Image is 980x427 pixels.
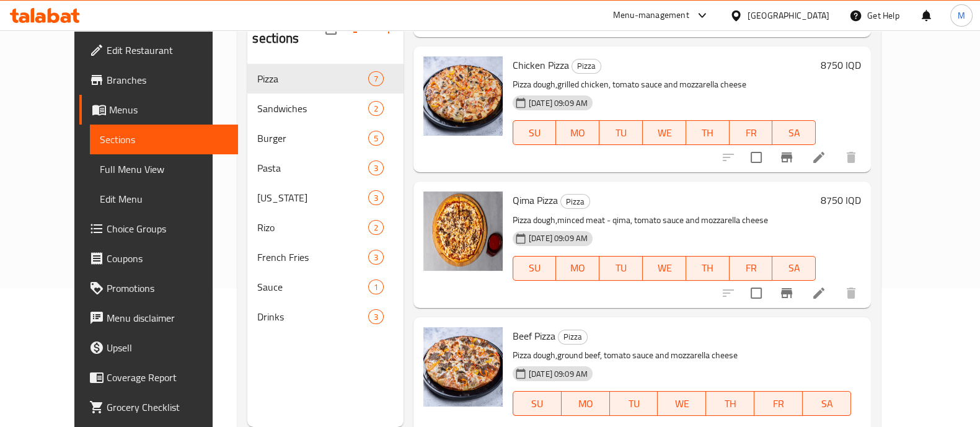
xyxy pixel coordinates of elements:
button: TH [706,391,754,416]
nav: Menu sections [247,59,403,337]
a: Full Menu View [90,154,238,184]
div: Drinks3 [247,302,403,332]
a: Choice Groups [79,214,238,244]
div: Pizza [560,194,590,209]
span: SA [777,259,811,277]
p: Pizza dough,ground beef, tomato sauce and mozzarella cheese [513,348,851,363]
span: Edit Menu [100,191,228,206]
span: Select to update [743,280,769,306]
button: TU [610,391,658,416]
span: Drinks [257,309,368,324]
span: SU [518,124,552,142]
span: Promotions [107,281,228,296]
span: TU [604,259,638,277]
span: Burger [257,131,368,146]
button: TU [599,256,643,281]
button: Branch-specific-item [772,278,801,308]
span: WE [648,259,681,277]
span: [DATE] 09:09 AM [524,232,593,244]
span: WE [648,124,681,142]
img: Chicken Pizza [423,56,503,136]
button: FR [730,256,773,281]
span: M [958,9,965,22]
span: TH [691,124,725,142]
span: Choice Groups [107,221,228,236]
span: SU [518,395,557,413]
span: MO [561,259,594,277]
span: 3 [369,162,383,174]
span: French Fries [257,250,368,265]
span: Full Menu View [100,162,228,177]
div: Menu-management [613,8,689,23]
span: [DATE] 09:09 AM [524,97,593,109]
button: SA [803,391,851,416]
a: Menus [79,95,238,125]
button: WE [658,391,706,416]
a: Branches [79,65,238,95]
span: TU [604,124,638,142]
span: Grocery Checklist [107,400,228,415]
button: MO [556,256,599,281]
a: Edit menu item [811,150,826,165]
span: [DATE] 09:09 AM [524,368,593,380]
span: Pizza [257,71,368,86]
span: 3 [369,252,383,263]
button: FR [754,391,803,416]
span: 2 [369,222,383,234]
span: Chicken Pizza [513,56,569,74]
span: Rizo [257,220,368,235]
button: FR [730,120,773,145]
span: FR [759,395,798,413]
span: 3 [369,192,383,204]
button: Branch-specific-item [772,143,801,172]
div: items [368,131,384,146]
div: Sandwiches2 [247,94,403,123]
a: Sections [90,125,238,154]
span: [US_STATE] [257,190,368,205]
span: MO [567,395,605,413]
button: MO [562,391,610,416]
span: 2 [369,103,383,115]
span: Sections [100,132,228,147]
p: Pizza dough,grilled chicken, tomato sauce and mozzarella cheese [513,77,816,92]
button: WE [643,120,686,145]
span: TU [615,395,653,413]
span: Beef Pizza [513,327,555,345]
a: Upsell [79,333,238,363]
span: Qima Pizza [513,191,558,209]
a: Edit menu item [811,286,826,301]
div: items [368,101,384,116]
div: Pizza7 [247,64,403,94]
span: Sandwiches [257,101,368,116]
span: Menu disclaimer [107,310,228,325]
h6: 8750 IQD [821,56,861,74]
span: MO [561,124,594,142]
button: SU [513,391,562,416]
span: SA [808,395,846,413]
img: Beef Pizza [423,327,503,407]
span: Menus [109,102,228,117]
span: FR [735,124,768,142]
a: Grocery Checklist [79,392,238,422]
div: items [368,190,384,205]
span: FR [735,259,768,277]
button: SU [513,120,557,145]
span: TH [691,259,725,277]
span: Coupons [107,251,228,266]
span: Branches [107,73,228,87]
span: 1 [369,281,383,293]
button: TU [599,120,643,145]
div: items [368,220,384,235]
div: French Fries3 [247,242,403,272]
div: items [368,280,384,294]
a: Menu disclaimer [79,303,238,333]
span: Select to update [743,144,769,170]
p: Pizza dough,minced meat - qima, tomato sauce and mozzarella cheese [513,213,816,228]
div: Sauce1 [247,272,403,302]
span: Pasta [257,161,368,175]
div: Rizo2 [247,213,403,242]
